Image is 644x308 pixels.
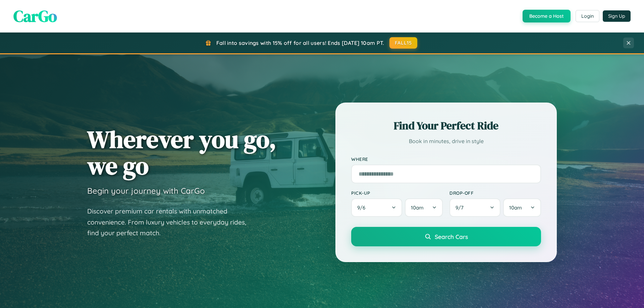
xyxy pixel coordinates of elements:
[449,190,541,196] label: Drop-off
[87,206,255,239] p: Discover premium car rentals with unmatched convenience. From luxury vehicles to everyday rides, ...
[351,227,541,246] button: Search Cars
[576,10,599,22] button: Login
[351,156,541,162] label: Where
[603,10,631,22] button: Sign Up
[87,126,276,179] h1: Wherever you go, we go
[216,40,384,46] span: Fall into savings with 15% off for all users! Ends [DATE] 10am PT.
[13,5,57,27] span: CarGo
[449,198,500,217] button: 9/7
[435,233,468,240] span: Search Cars
[351,190,443,196] label: Pick-up
[87,186,205,196] h3: Begin your journey with CarGo
[351,198,402,217] button: 9/6
[405,198,443,217] button: 10am
[351,136,541,146] p: Book in minutes, drive in style
[509,204,522,211] span: 10am
[455,204,467,211] span: 9 / 7
[503,198,541,217] button: 10am
[389,37,418,49] button: FALL15
[411,204,424,211] span: 10am
[523,10,571,22] button: Become a Host
[351,118,541,133] h2: Find Your Perfect Ride
[357,204,369,211] span: 9 / 6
